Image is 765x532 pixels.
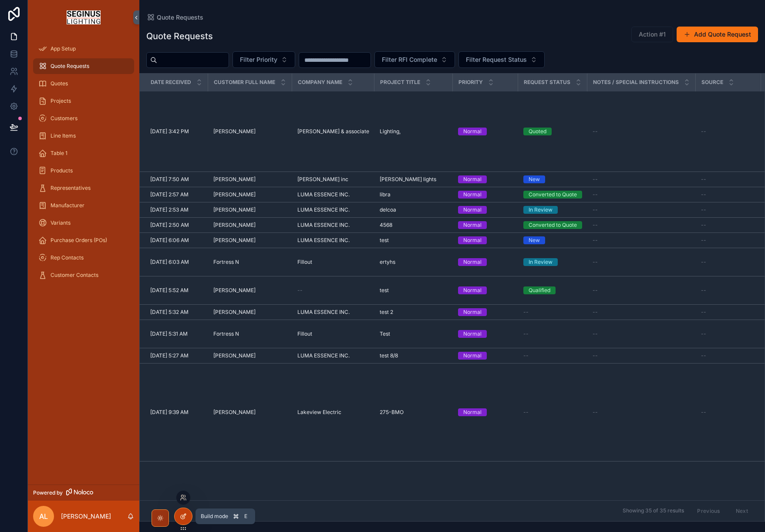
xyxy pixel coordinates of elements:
[33,111,134,126] a: Customers
[529,191,577,199] div: Converted to Quote
[213,191,287,198] a: [PERSON_NAME]
[529,128,546,135] div: Quoted
[593,176,598,183] span: --
[593,259,598,266] span: --
[213,287,287,294] a: [PERSON_NAME]
[380,409,404,416] span: 275-BMO
[701,352,706,359] span: --
[213,287,256,294] span: [PERSON_NAME]
[297,259,312,266] span: Fillout
[593,330,598,337] span: --
[150,237,189,244] span: [DATE] 6:06 AM
[463,206,482,214] div: Normal
[593,409,598,416] span: --
[297,128,369,135] a: [PERSON_NAME] & associate
[463,408,482,416] div: Normal
[51,98,71,104] span: Projects
[463,258,482,266] div: Normal
[297,237,350,244] span: LUMA ESSENCE INC.
[51,272,98,279] span: Customer Contacts
[33,250,134,266] a: Rep Contacts
[33,267,134,283] a: Customer Contacts
[297,237,369,244] a: LUMA ESSENCE INC.
[380,128,401,135] span: Lighting,
[150,176,189,183] span: [DATE] 7:50 AM
[150,259,203,266] a: [DATE] 6:03 AM
[523,409,529,416] span: --
[701,237,706,244] span: --
[240,55,277,64] span: Filter Priority
[297,259,369,266] a: Fillout
[523,286,582,294] a: Qualified
[213,309,287,316] a: [PERSON_NAME]
[458,79,483,86] span: Priority
[51,115,78,122] span: Customers
[529,175,540,183] div: New
[623,508,684,515] span: Showing 35 of 35 results
[701,287,706,294] span: --
[523,309,582,316] a: --
[380,191,448,198] a: libra
[677,27,758,42] button: Add Quote Request
[297,222,369,229] a: LUMA ESSENCE INC.
[380,79,420,86] span: Project Title
[150,330,188,337] span: [DATE] 5:31 AM
[213,222,287,229] a: [PERSON_NAME]
[150,222,203,229] a: [DATE] 2:50 AM
[33,145,134,161] a: Table 1
[51,63,89,70] span: Quote Requests
[51,45,76,52] span: App Setup
[51,254,84,261] span: Rep Contacts
[523,352,582,359] a: --
[380,309,448,316] a: test 2
[380,287,448,294] a: test
[213,206,256,213] span: [PERSON_NAME]
[297,176,348,183] span: [PERSON_NAME] inc
[150,287,203,294] a: [DATE] 5:52 AM
[213,259,287,266] a: Fortress N
[458,175,513,183] a: Normal
[51,150,67,157] span: Table 1
[593,206,598,213] span: --
[150,191,189,198] span: [DATE] 2:57 AM
[701,409,706,416] span: --
[213,222,256,229] span: [PERSON_NAME]
[146,30,213,42] h1: Quote Requests
[380,409,448,416] a: 275-BMO
[33,128,134,144] a: Line Items
[593,287,598,294] span: --
[150,128,189,135] span: [DATE] 3:42 PM
[39,511,48,522] span: AL
[51,202,84,209] span: Manufacturer
[51,80,68,87] span: Quotes
[701,259,706,266] span: --
[150,352,203,359] a: [DATE] 5:27 AM
[523,175,582,183] a: New
[297,352,369,359] a: LUMA ESSENCE INC.
[463,221,482,229] div: Normal
[701,330,706,337] span: --
[529,236,540,244] div: New
[458,236,513,244] a: Normal
[297,206,350,213] span: LUMA ESSENCE INC.
[51,219,71,226] span: Variants
[380,222,448,229] a: 4568
[529,258,553,266] div: In Review
[701,176,706,183] span: --
[523,206,582,214] a: In Review
[458,258,513,266] a: Normal
[593,128,691,135] a: --
[297,176,369,183] a: [PERSON_NAME] inc
[33,215,134,231] a: Variants
[213,352,256,359] span: [PERSON_NAME]
[213,409,287,416] a: [PERSON_NAME]
[466,55,527,64] span: Filter Request Status
[701,237,756,244] a: --
[701,191,756,198] a: --
[150,206,189,213] span: [DATE] 2:53 AM
[593,128,598,135] span: --
[380,330,390,337] span: Test
[593,259,691,266] a: --
[463,330,482,338] div: Normal
[297,330,312,337] span: Fillout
